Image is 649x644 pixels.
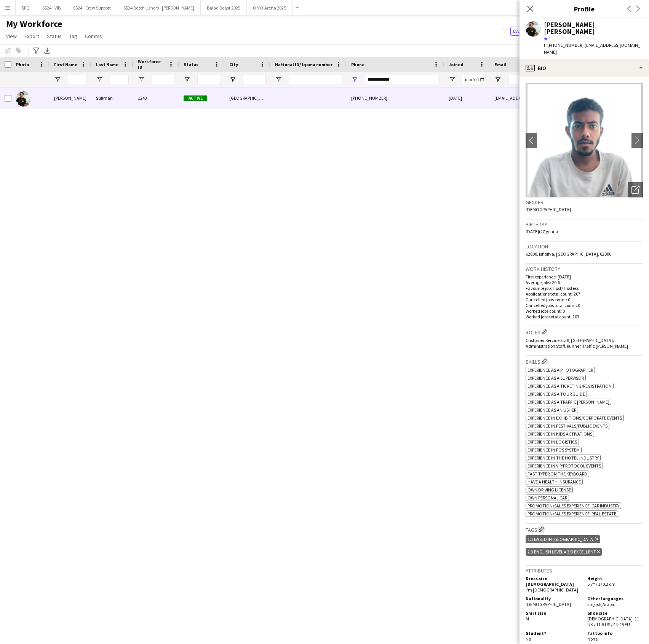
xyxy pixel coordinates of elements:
span: Fast typer on the keyboard [528,471,587,477]
span: [DEMOGRAPHIC_DATA]: 11 UK / 11.5 US / 44-45 EU [587,616,639,627]
span: | [EMAIL_ADDRESS][DOMAIN_NAME] [544,42,640,55]
span: Experience in Kids Activations [528,431,592,437]
div: Suliman [91,87,133,108]
span: Experience as a Supervisor [528,375,584,381]
span: Experience as a Photographer [528,367,593,373]
button: SS24 - VIB [36,0,67,15]
button: Everyone8,534 [510,27,548,36]
span: City [229,62,238,67]
p: Average jobs: 20.6 [526,280,643,285]
p: Worked jobs total count: 103 [526,314,643,320]
span: Experience in VIP/Protocol Events [528,463,601,469]
span: Email [494,62,507,67]
a: View [3,31,20,41]
span: Experience as an Usher [528,407,576,413]
span: Experience as a Tour Guide [528,391,585,397]
p: Favourite job: Host/ Hostess [526,285,643,291]
span: Experience as a Ticketing/Registration [528,383,612,389]
span: Export [24,33,39,40]
button: Open Filter Menu [184,76,190,83]
div: [PHONE_NUMBER] [347,87,444,108]
input: First Name Filter Input [68,75,87,84]
h3: Attributes [526,567,643,574]
button: Balad Beast 2025 [201,0,247,15]
span: Status [47,33,62,40]
button: Open Filter Menu [229,76,236,83]
input: Phone Filter Input [365,75,440,84]
input: Status Filter Input [197,75,220,84]
span: Have a Health Insurance [528,479,581,485]
h3: Profile [520,4,649,14]
span: Comms [85,33,102,40]
div: Open photos pop-in [628,182,643,197]
span: Promotion/Sales Experience: Real Estate [528,511,616,517]
div: [EMAIL_ADDRESS][DOMAIN_NAME] [490,87,642,108]
a: Export [21,31,42,41]
img: Crew avatar or photo [526,83,643,197]
button: SFQ [16,0,36,15]
span: Joined [449,62,464,67]
input: City Filter Input [243,75,266,84]
span: Arabic [603,601,615,607]
span: Experience in Exhibitions/Corporate Events [528,415,622,421]
div: 1.1 Based in [GEOGRAPHIC_DATA] [526,535,600,543]
h3: Location [526,243,643,250]
span: Experience in Logistics [528,439,577,445]
span: National ID/ Iqama number [275,62,332,67]
button: Open Filter Menu [449,76,456,83]
span: Experience in The Hotel Industry [528,455,599,461]
span: Own Personal Car [528,495,567,501]
a: Tag [66,31,80,41]
button: Open Filter Menu [96,76,103,83]
span: Workforce ID [138,59,165,70]
button: Open Filter Menu [275,76,282,83]
h3: Tags [526,525,643,533]
div: [PERSON_NAME] [50,87,91,108]
h3: Birthday [526,221,643,228]
input: National ID/ Iqama number Filter Input [289,75,342,84]
img: Mohammed ALi Suliman [16,91,31,107]
span: None [587,636,598,642]
button: Open Filter Menu [494,76,501,83]
h3: Gender [526,199,643,206]
p: Cancelled jobs total count: 0 [526,302,643,308]
span: Experience in Festivals/Public Events [528,423,607,429]
p: First experience: [DATE] [526,274,643,280]
span: Photo [16,62,29,67]
span: M [526,616,529,622]
button: ONYX Arena 2025 [247,0,293,15]
h5: Nationality [526,596,581,601]
span: Customer Service Staff, [GEOGRAPHIC_DATA]/ Administration Staff, Runner, Traffic [PERSON_NAME] [526,337,628,349]
p: Cancelled jobs count: 0 [526,297,643,302]
h5: Dress size [DEMOGRAPHIC_DATA] [526,576,581,587]
app-action-btn: Advanced filters [32,46,41,55]
h3: Roles [526,328,643,336]
span: Own Driving License [528,487,571,493]
span: Last Name [96,62,118,67]
button: SS24 Booth Ushers - [PERSON_NAME] [117,0,201,15]
h5: Other languages [587,596,643,601]
h5: Shoe size [587,610,643,616]
h5: Height [587,576,643,581]
span: Active [184,95,207,101]
span: [DEMOGRAPHIC_DATA] [526,601,571,607]
button: Open Filter Menu [351,76,358,83]
div: [DATE] [444,87,490,108]
span: Status [184,62,198,67]
a: Comms [82,31,105,41]
span: [DATE] (27 years) [526,229,558,234]
span: [DEMOGRAPHIC_DATA] [526,207,571,212]
span: t. [PHONE_NUMBER] [544,42,583,48]
h5: Shirt size [526,610,581,616]
span: 62800, ishbilya, [GEOGRAPHIC_DATA], 62800 [526,251,611,257]
a: Status [44,31,65,41]
p: Applications total count: 267 [526,291,643,297]
app-action-btn: Export XLSX [43,46,52,55]
h5: Tattoo info [587,630,643,636]
span: 4 [548,35,551,41]
span: Promotion/Sales Experience: Car Industry [528,503,619,509]
span: My Workforce [6,18,62,30]
div: 2.3 English Level = 3/3 Excellent [526,548,602,556]
span: 5'7" / 170.2 cm [587,581,615,587]
span: Phone [351,62,364,67]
